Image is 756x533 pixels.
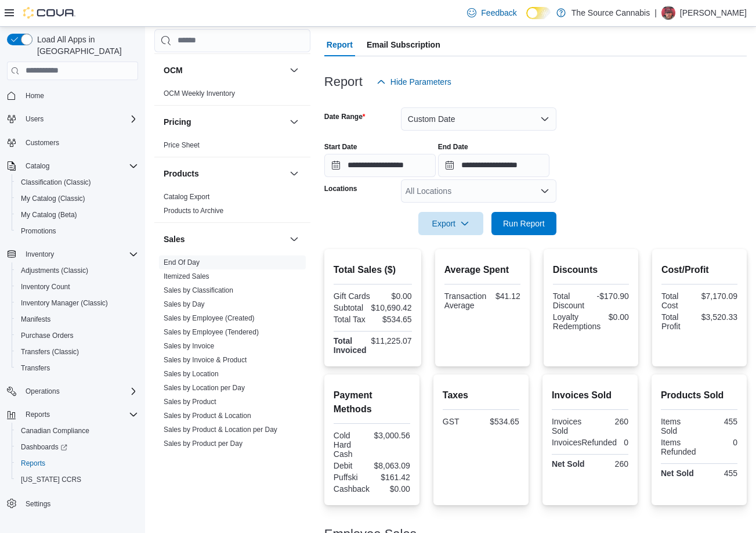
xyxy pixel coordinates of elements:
button: Customers [2,134,143,151]
button: Inventory Manager (Classic) [12,295,143,311]
div: $161.42 [374,473,410,482]
span: Sales by Product [164,397,216,406]
a: Feedback [462,1,521,24]
span: Email Subscription [367,33,440,56]
label: End Date [438,142,468,152]
h2: Total Sales ($) [334,263,412,277]
span: My Catalog (Beta) [21,210,77,219]
a: Sales by Product per Day [164,440,243,448]
label: Start Date [324,142,357,152]
div: Total Discount [553,291,589,310]
a: Dashboards [16,440,72,454]
div: OCM [154,87,310,105]
h2: Cost/Profit [661,263,737,277]
span: Classification (Classic) [21,178,91,187]
a: [US_STATE] CCRS [16,473,86,487]
button: Promotions [12,223,143,239]
button: Catalog [21,159,54,173]
a: Inventory Manager (Classic) [16,296,113,310]
span: Inventory Count [21,282,70,291]
span: Home [26,91,44,100]
span: Catalog Export [164,192,209,201]
button: Pricing [287,115,301,129]
div: Total Profit [661,312,697,331]
div: $0.00 [375,291,411,301]
span: Manifests [21,315,50,324]
span: Sales by Day [164,300,205,309]
button: Transfers [12,360,143,376]
button: Products [287,167,301,181]
div: Cashback [334,484,370,494]
a: Purchase Orders [16,329,78,343]
button: Run Report [491,212,556,235]
span: Price Sheet [164,141,200,150]
a: Sales by Location [164,370,219,378]
div: Products [154,190,310,222]
a: Promotions [16,224,61,238]
a: Itemized Sales [164,272,209,280]
div: $0.00 [374,484,410,494]
div: 455 [701,417,737,426]
a: Transfers (Classic) [16,345,84,359]
button: Reports [2,406,143,423]
div: $7,170.09 [701,291,737,301]
div: Sales [154,255,310,455]
h2: Discounts [553,263,629,277]
h2: Payment Methods [334,388,410,416]
span: Catalog [21,159,138,173]
span: My Catalog (Classic) [16,192,138,206]
span: Hide Parameters [390,76,451,88]
span: End Of Day [164,258,200,267]
button: Classification (Classic) [12,174,143,190]
span: Operations [26,387,60,396]
span: Sales by Invoice & Product [164,355,247,365]
strong: Total Invoiced [334,336,367,355]
div: $11,225.07 [371,336,412,345]
a: Classification (Classic) [16,175,96,189]
button: Reports [21,408,55,422]
h2: Average Spent [444,263,520,277]
span: Dashboards [21,442,67,452]
a: Reports [16,456,50,470]
span: Inventory Count [16,280,138,294]
span: Operations [21,384,138,398]
a: OCM Weekly Inventory [164,89,235,98]
button: OCM [287,63,301,77]
span: Transfers (Classic) [21,347,79,356]
a: Transfers [16,361,55,375]
span: Users [26,114,44,124]
div: Transaction Average [444,291,487,310]
span: Load All Apps in [GEOGRAPHIC_DATA] [32,34,138,57]
button: Inventory [21,247,59,261]
div: Subtotal [334,303,367,312]
span: Inventory Manager (Classic) [16,296,138,310]
span: Customers [21,135,138,150]
button: Pricing [164,116,285,128]
button: Open list of options [540,186,549,196]
span: Sales by Product & Location per Day [164,425,277,434]
span: Sales by Product per Day [164,439,243,448]
span: Transfers [16,361,138,375]
div: Total Tax [334,315,370,324]
span: Transfers (Classic) [16,345,138,359]
div: $534.65 [483,417,519,426]
div: Total Cost [661,291,697,310]
button: Hide Parameters [372,70,456,93]
p: | [654,6,657,20]
h3: Sales [164,233,185,245]
a: Sales by Product [164,398,216,406]
div: $3,520.33 [701,312,737,322]
h3: OCM [164,64,183,76]
a: Sales by Product & Location per Day [164,426,277,434]
div: Pricing [154,138,310,157]
a: Customers [21,136,64,150]
span: Feedback [481,7,516,19]
span: Dashboards [16,440,138,454]
span: Sales by Location per Day [164,383,245,392]
span: [US_STATE] CCRS [21,475,81,484]
input: Press the down key to open a popover containing a calendar. [324,154,436,177]
a: My Catalog (Beta) [16,208,82,222]
div: Puffski [334,473,370,482]
span: Run Report [503,218,545,229]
